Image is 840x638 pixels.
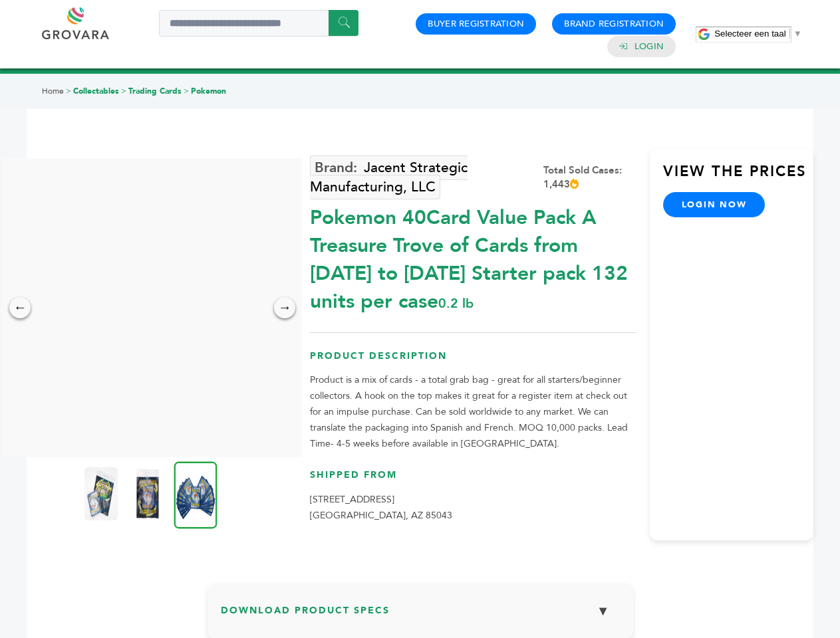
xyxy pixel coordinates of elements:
[438,294,474,312] span: 0.2 lb
[121,86,126,96] span: >
[9,297,31,318] div: ←
[310,469,636,492] h3: Shipped From
[310,492,636,524] p: [STREET_ADDRESS] [GEOGRAPHIC_DATA], AZ 85043
[221,597,620,635] h3: Download Product Specs
[128,86,182,96] a: Trading Cards
[274,297,295,318] div: →
[564,18,664,30] a: Brand Registration
[310,197,636,316] div: Pokemon 40Card Value Pack A Treasure Trove of Cards from [DATE] to [DATE] Starter pack 132 units ...
[543,163,636,191] div: Total Sold Cases: 1,443
[663,161,813,192] h3: View the Prices
[310,350,636,373] h3: Product Description
[634,41,664,53] a: Login
[714,29,785,39] span: Selecteer een taal
[191,86,226,96] a: Pokemon
[66,86,71,96] span: >
[73,86,119,96] a: Collectables
[789,29,790,39] span: ​
[174,461,217,528] img: Pokemon 40-Card Value Pack – A Treasure Trove of Cards from 1996 to 2024 - Starter pack! 132 unit...
[587,597,620,625] button: ▼
[310,156,468,199] a: Jacent Strategic Manufacturing, LLC
[184,86,189,96] span: >
[84,467,118,520] img: Pokemon 40-Card Value Pack – A Treasure Trove of Cards from 1996 to 2024 - Starter pack! 132 unit...
[714,29,802,39] a: Selecteer een taal​
[42,86,64,96] a: Home
[159,10,358,37] input: Search a product or brand...
[793,29,802,39] span: ▼
[663,192,766,217] a: login now
[428,18,524,30] a: Buyer Registration
[131,467,164,520] img: Pokemon 40-Card Value Pack – A Treasure Trove of Cards from 1996 to 2024 - Starter pack! 132 unit...
[310,372,636,452] p: Product is a mix of cards - a total grab bag - great for all starters/beginner collectors. A hook...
